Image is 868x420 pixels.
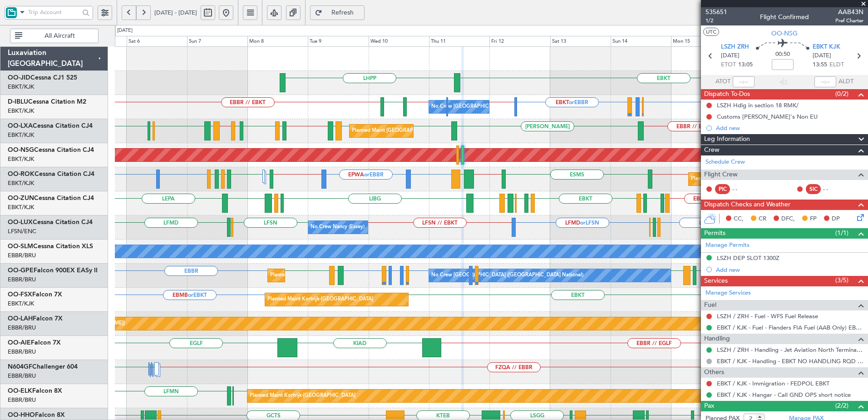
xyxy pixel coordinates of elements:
a: EBKT / KJK - Immigration - FEDPOL EBKT [717,380,829,387]
div: LSZH Hdlg in section 18 RMK/ [717,101,799,109]
span: EBKT KJK [813,43,840,52]
span: FP [810,215,817,224]
span: 13:05 [738,60,753,70]
span: ALDT [838,77,853,86]
span: N604GF [8,364,32,370]
span: (1/1) [835,228,848,238]
span: All Aircraft [24,33,95,39]
span: AAB43N [835,7,863,17]
div: Add new [716,266,863,274]
span: OO-SLM [8,243,33,250]
div: Sun 7 [187,36,247,47]
div: Planned Maint [GEOGRAPHIC_DATA] ([GEOGRAPHIC_DATA] National) [352,124,516,138]
a: EBKT/KJK [8,300,34,308]
span: Crew [704,145,720,155]
div: PIC [715,184,730,194]
a: OO-LAHFalcon 7X [8,315,63,322]
span: [DATE] [721,51,740,60]
a: OO-ROKCessna Citation CJ4 [8,171,94,177]
input: --:-- [733,76,755,87]
a: D-IBLUCessna Citation M2 [8,99,86,105]
a: N604GFChallenger 604 [8,364,78,370]
a: Schedule Crew [705,158,745,167]
span: D-IBLU [8,99,28,105]
span: [DATE] - [DATE] [154,9,197,17]
div: Tue 9 [308,36,368,47]
div: SIC [806,184,821,194]
div: LSZH DEP SLOT 1300Z [717,254,779,262]
div: No Crew Nancy (Essey) [311,220,365,234]
span: Dispatch Checks and Weather [704,200,790,210]
div: - - [823,185,843,193]
span: OO-HHO [8,412,35,418]
span: 13:55 [813,60,827,70]
div: Planned Maint [GEOGRAPHIC_DATA] ([GEOGRAPHIC_DATA] National) [270,269,434,282]
a: OO-ZUNCessna Citation CJ4 [8,195,94,201]
div: - - [732,185,753,193]
a: LSZH / ZRH - Fuel - WFS Fuel Release [717,312,818,320]
span: 1/2 [705,17,727,25]
a: EBKT / KJK - Hangar - Call GND OPS short notice [717,391,851,399]
span: (0/2) [835,89,848,99]
div: No Crew [GEOGRAPHIC_DATA] ([GEOGRAPHIC_DATA] National) [431,269,583,282]
div: Sat 6 [127,36,187,47]
a: OO-ELKFalcon 8X [8,388,62,394]
span: OO-LXA [8,123,33,129]
a: OO-FSXFalcon 7X [8,291,62,298]
a: Manage Services [705,289,751,298]
span: Services [704,276,728,286]
a: EBKT/KJK [8,107,34,115]
a: OO-NSGCessna Citation CJ4 [8,147,94,153]
div: Fri 12 [489,36,550,47]
a: OO-AIEFalcon 7X [8,340,61,346]
span: ELDT [829,60,844,70]
span: (2/2) [835,401,848,410]
span: OO-NSG [8,147,34,153]
span: OO-FSX [8,291,32,298]
div: No Crew [GEOGRAPHIC_DATA] ([GEOGRAPHIC_DATA] National) [431,100,583,114]
span: [DATE] [813,51,831,60]
div: Planned Maint Kortrijk-[GEOGRAPHIC_DATA] [267,293,373,306]
a: OO-SLMCessna Citation XLS [8,243,93,250]
a: EBKT/KJK [8,83,34,91]
span: OO-LAH [8,315,33,322]
span: (3/5) [835,275,848,285]
button: UTC [703,28,719,36]
a: EBBR/BRU [8,324,36,332]
div: Wed 10 [369,36,429,47]
a: EBKT / KJK - Handling - EBKT NO HANDLING RQD FOR CJ [717,357,863,365]
a: EBBR/BRU [8,372,36,380]
a: EBKT/KJK [8,179,34,187]
div: Thu 11 [429,36,489,47]
span: OO-ZUN [8,195,34,201]
a: EBKT / KJK - Fuel - Flanders FIA Fuel (AAB Only) EBKT / KJK [717,324,863,331]
span: 00:50 [775,50,790,59]
a: OO-JIDCessna CJ1 525 [8,75,77,81]
a: OO-LXACessna Citation CJ4 [8,123,93,129]
span: ETOT [721,60,736,70]
a: EBKT/KJK [8,155,34,163]
span: Permits [704,228,725,239]
span: OO-JID [8,75,30,81]
span: DFC, [781,215,795,224]
div: Flight Confirmed [760,12,809,22]
div: Sun 14 [611,36,671,47]
span: OO-ROK [8,171,35,177]
a: EBKT/KJK [8,131,34,139]
span: Others [704,367,724,378]
span: OO-LUX [8,219,33,225]
span: CC, [734,215,744,224]
span: Flight Crew [704,170,738,180]
a: LFSN/ENC [8,227,36,235]
div: Mon 8 [247,36,308,47]
a: EBBR/BRU [8,396,36,404]
span: Dispatch To-Dos [704,89,750,100]
span: Pax [704,401,714,411]
span: Refresh [324,10,361,16]
a: EBBR/BRU [8,275,36,284]
div: Mon 15 [671,36,731,47]
input: Trip Account [28,5,79,19]
button: All Aircraft [10,29,99,43]
a: OO-GPEFalcon 900EX EASy II [8,267,98,274]
a: EBKT/KJK [8,203,34,211]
